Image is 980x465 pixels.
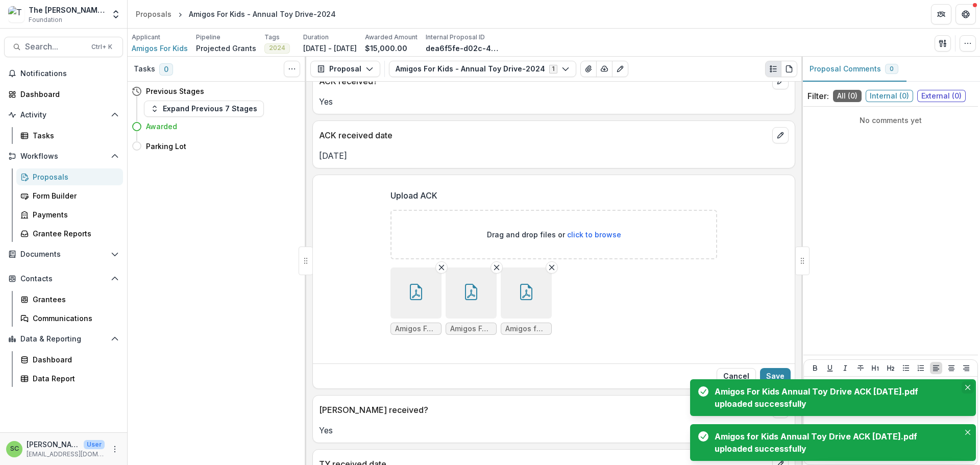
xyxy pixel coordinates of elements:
p: Duration [303,33,329,42]
span: Activity [20,111,107,119]
button: Expand Previous 7 Stages [144,101,264,117]
button: Align Left [930,362,942,374]
h4: Awarded [146,121,177,132]
div: Grantee Reports [33,228,115,239]
button: PDF view [781,61,797,77]
button: View Attached Files [580,61,597,77]
img: The Brunetti Foundation [8,6,24,22]
p: Yes [319,424,789,436]
span: All ( 0 ) [833,90,862,102]
button: Remove File [435,261,448,274]
span: Amigos for Kids Annual Toy Drive ACK [DATE].pdf [505,325,547,333]
span: Search... [25,42,85,52]
button: Toggle View Cancelled Tasks [284,61,300,77]
a: Form Builder [16,187,123,204]
div: Remove FileAmigos For Kids Annual Toy Drive ACK [DATE].pdf [446,267,497,335]
button: Align Right [960,362,972,374]
p: Filter: [807,90,829,102]
span: Amigos For Kids Annual Toy Drive ACK [DATE].pdf [395,325,437,333]
div: Payments [33,209,115,220]
p: Applicant [132,33,160,42]
p: $15,000.00 [365,43,407,54]
span: Amigos For Kids [132,43,188,54]
p: [DATE] - [DATE] [303,43,357,54]
div: Proposals [33,172,115,182]
button: Remove File [491,261,503,274]
span: Amigos For Kids Annual Toy Drive ACK [DATE].pdf [450,325,492,333]
button: Close [717,368,756,384]
h4: Parking Lot [146,141,186,152]
div: Amigos For Kids - Annual Toy Drive-2024 [189,9,336,19]
div: Tasks [33,130,115,141]
div: Grantees [33,294,115,305]
button: Align Center [945,362,958,374]
button: Heading 1 [869,362,881,374]
p: Projected Grants [196,43,256,54]
a: Communications [16,310,123,327]
div: Ctrl + K [89,41,114,53]
span: 0 [890,65,894,72]
a: Dashboard [4,86,123,103]
span: Contacts [20,275,107,283]
p: Upload ACK [390,189,437,202]
p: Awarded Amount [365,33,418,42]
a: Grantees [16,291,123,308]
button: Strike [854,362,867,374]
button: Heading 2 [885,362,897,374]
div: Amigos For Kids Annual Toy Drive ACK [DATE].pdf uploaded successfully [715,385,955,410]
p: dea6f5fe-d02c-4d32-af33-9b77ff771c46 [426,43,502,54]
span: Foundation [29,15,62,25]
div: The [PERSON_NAME] Foundation [29,5,105,15]
nav: breadcrumb [132,7,340,21]
button: Save [760,368,791,384]
p: [DATE] [319,150,789,162]
button: Open entity switcher [109,4,123,25]
button: Get Help [955,4,976,25]
p: [PERSON_NAME] received? [319,404,768,416]
button: Italicize [839,362,851,374]
button: edit [772,127,789,143]
div: Remove FileAmigos For Kids Annual Toy Drive ACK [DATE].pdf [390,267,442,335]
p: Pipeline [196,33,220,42]
p: ACK received date [319,129,768,141]
div: Proposals [136,9,171,19]
span: Notifications [20,69,119,78]
h3: Tasks [134,65,155,74]
button: Open Documents [4,246,123,262]
button: More [109,443,121,455]
button: Close [962,381,974,394]
p: [PERSON_NAME] [27,439,80,450]
button: Bold [809,362,821,374]
div: Dashboard [20,89,115,100]
button: Open Activity [4,107,123,123]
button: Amigos For Kids - Annual Toy Drive-20241 [389,61,576,77]
p: [EMAIL_ADDRESS][DOMAIN_NAME] [27,450,105,459]
p: User [84,440,105,449]
h4: Previous Stages [146,86,204,96]
a: Data Report [16,370,123,387]
span: Data & Reporting [20,335,107,344]
span: click to browse [567,230,621,239]
button: Underline [824,362,836,374]
button: Plaintext view [765,61,781,77]
a: Grantee Reports [16,225,123,242]
button: Close [962,426,974,438]
button: Open Workflows [4,148,123,164]
div: Remove FileAmigos for Kids Annual Toy Drive ACK [DATE].pdf [501,267,552,335]
p: Tags [264,33,280,42]
button: Proposal [310,61,380,77]
button: Edit as form [612,61,628,77]
div: Sonia Cavalli [10,446,19,452]
div: Form Builder [33,190,115,201]
div: Amigos for Kids Annual Toy Drive ACK [DATE].pdf uploaded successfully [715,430,955,455]
a: Dashboard [16,351,123,368]
a: Payments [16,206,123,223]
div: Dashboard [33,354,115,365]
button: Open Contacts [4,271,123,287]
a: Tasks [16,127,123,144]
p: Internal Proposal ID [426,33,485,42]
p: Yes [319,95,789,108]
button: Ordered List [915,362,927,374]
button: Bullet List [900,362,912,374]
div: Data Report [33,373,115,384]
